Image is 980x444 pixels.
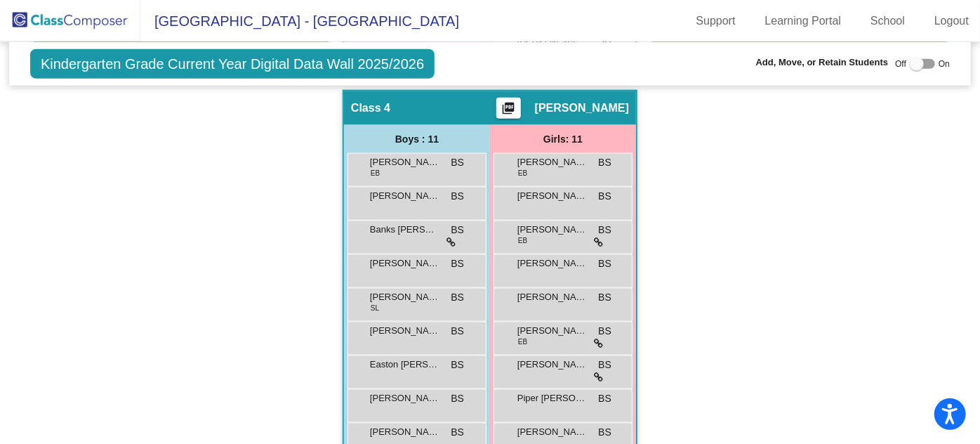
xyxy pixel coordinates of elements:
[517,256,588,270] span: [PERSON_NAME] Woodnuff
[923,10,980,32] a: Logout
[598,189,611,204] span: BS
[451,358,464,372] span: BS
[370,324,440,338] span: [PERSON_NAME]
[598,223,611,237] span: BS
[370,358,440,372] span: Easton [PERSON_NAME]
[370,155,440,169] span: [PERSON_NAME]
[490,125,636,153] div: Girls: 11
[598,256,611,271] span: BS
[351,101,390,115] span: Class 4
[451,256,464,271] span: BS
[370,189,440,203] span: [PERSON_NAME] Varun
[371,303,379,313] span: SL
[598,324,611,339] span: BS
[370,425,440,439] span: [PERSON_NAME]
[535,101,629,115] span: [PERSON_NAME]
[517,391,588,405] span: Piper [PERSON_NAME]
[517,223,588,237] span: [PERSON_NAME]
[451,189,464,204] span: BS
[370,256,440,270] span: [PERSON_NAME]
[517,189,588,203] span: [PERSON_NAME]
[517,324,588,338] span: [PERSON_NAME]
[685,10,747,32] a: Support
[598,391,611,406] span: BS
[500,101,517,121] mat-icon: picture_as_pdf
[754,10,853,32] a: Learning Portal
[756,55,889,70] span: Add, Move, or Retain Students
[518,337,527,347] span: EB
[451,223,464,237] span: BS
[517,425,588,439] span: [PERSON_NAME]
[451,324,464,339] span: BS
[598,358,611,372] span: BS
[370,391,440,405] span: [PERSON_NAME]
[140,10,459,32] span: [GEOGRAPHIC_DATA] - [GEOGRAPHIC_DATA]
[451,425,464,440] span: BS
[451,155,464,170] span: BS
[496,98,521,119] button: Print Students Details
[598,290,611,305] span: BS
[598,155,611,170] span: BS
[370,223,440,237] span: Banks [PERSON_NAME]
[451,391,464,406] span: BS
[939,58,950,70] span: On
[518,235,527,246] span: EB
[344,125,490,153] div: Boys : 11
[451,290,464,305] span: BS
[371,168,380,178] span: EB
[370,290,440,304] span: [PERSON_NAME]
[895,58,906,70] span: Off
[517,358,588,372] span: [PERSON_NAME]
[518,168,527,178] span: EB
[30,49,435,79] span: Kindergarten Grade Current Year Digital Data Wall 2025/2026
[517,290,588,304] span: [PERSON_NAME]
[517,155,588,169] span: [PERSON_NAME]
[859,10,916,32] a: School
[598,425,611,440] span: BS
